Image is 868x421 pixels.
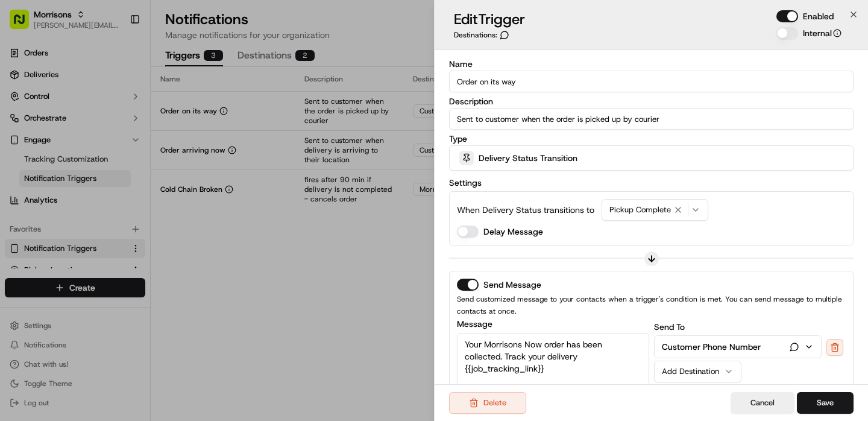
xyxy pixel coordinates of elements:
[100,187,104,197] span: •
[449,71,854,92] input: Enter trigger name
[12,176,31,195] img: Tiffany Volk
[12,115,34,137] img: 1736555255976-a54dd68f-1ca7-489b-9aae-adbdc363a1c4
[803,27,841,39] label: Internal
[449,135,854,143] label: Type
[37,220,98,229] span: [PERSON_NAME]
[25,115,47,137] img: 4037041995827_4c49e92c6e3ed2e3ec13_72.png
[85,299,146,308] a: Powered byPylon
[483,280,541,289] label: Send Message
[797,392,854,414] button: Save
[97,265,198,286] a: 💻API Documentation
[120,299,146,308] span: Pylon
[12,271,22,280] div: 📗
[107,187,131,197] span: [DATE]
[187,154,219,169] button: See all
[454,30,525,40] div: Destinations:
[37,187,98,197] span: [PERSON_NAME]
[54,115,198,127] div: Start new chat
[31,78,217,90] input: Got a question? Start typing here...
[655,336,822,358] button: Customer Phone Number
[662,341,761,353] p: Customer Phone Number
[24,270,92,282] span: Knowledge Base
[454,10,525,29] h3: Edit Trigger
[107,220,131,229] span: [DATE]
[12,208,31,227] img: Ami Wang
[449,60,854,68] label: Name
[449,108,854,130] input: Enter trigger description
[833,29,841,37] button: Internal
[449,97,854,106] label: Description
[449,392,526,414] button: Delete
[102,271,112,280] div: 💻
[449,177,482,188] label: Settings
[602,199,708,221] button: Pickup Complete
[7,265,97,286] a: 📗Knowledge Base
[803,10,834,22] label: Enabled
[457,293,846,317] p: Send customized message to your contacts when a trigger's condition is met. You can send message ...
[12,157,81,166] div: Past conversations
[457,333,649,416] textarea: Your Morrisons Now order has been collected. Track your delivery {{job_tracking_link}}
[654,321,685,332] label: Send To
[449,145,854,171] button: Delivery Status Transition
[731,392,794,414] button: Cancel
[100,220,104,229] span: •
[479,152,577,164] span: Delivery Status Transition
[457,204,594,216] p: When Delivery Status transitions to
[662,366,724,377] div: Add Destination
[54,127,166,137] div: We're available if you need us!
[12,48,219,68] p: Welcome 👋
[12,12,36,36] img: Nash
[114,270,193,282] span: API Documentation
[609,204,671,215] span: Pickup Complete
[205,119,219,133] button: Start new chat
[483,226,543,238] label: Delay Message
[457,320,649,328] label: Message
